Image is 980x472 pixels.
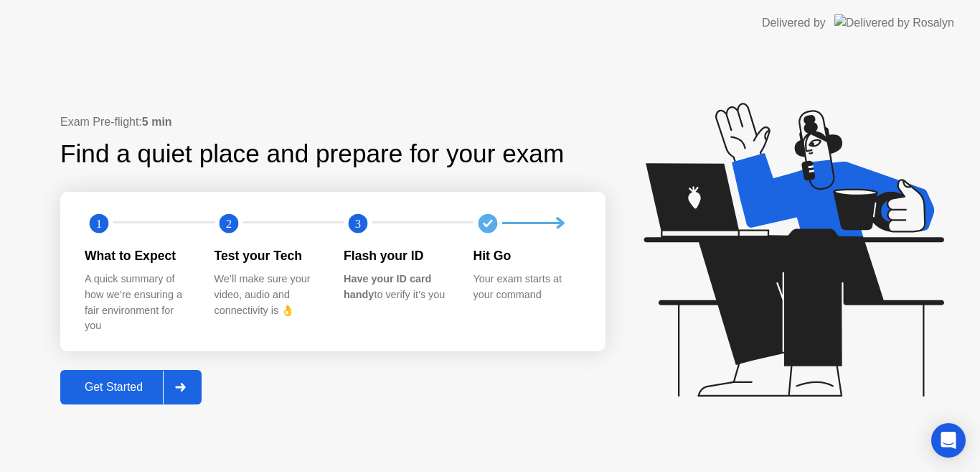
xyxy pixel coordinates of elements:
[834,14,954,31] img: Delivered by Rosalyn
[344,273,431,300] b: Have your ID card handy
[60,370,202,404] button: Get Started
[60,135,566,173] div: Find a quiet place and prepare for your exam
[473,246,580,265] div: Hit Go
[225,217,231,231] text: 2
[355,217,361,231] text: 3
[142,116,172,128] b: 5 min
[762,14,826,32] div: Delivered by
[65,381,163,394] div: Get Started
[215,272,321,318] div: We’ll make sure your video, audio and connectivity is 👌
[473,272,580,302] div: Your exam starts at your command
[96,217,102,231] text: 1
[85,246,192,265] div: What to Expect
[215,246,321,265] div: Test your Tech
[85,272,192,333] div: A quick summary of how we’re ensuring a fair environment for you
[931,423,966,458] div: Open Intercom Messenger
[344,246,451,265] div: Flash your ID
[344,272,451,302] div: to verify it’s you
[60,114,606,131] div: Exam Pre-flight:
